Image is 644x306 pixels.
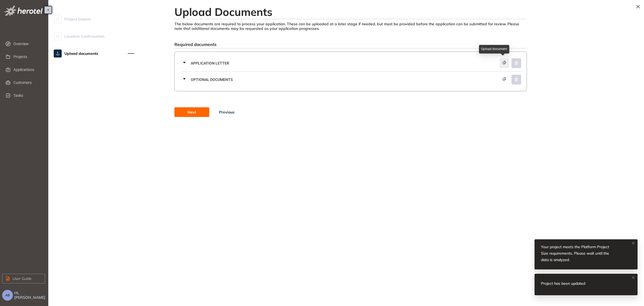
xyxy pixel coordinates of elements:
button: AS [2,290,13,301]
button: User Guide [2,274,45,283]
span: Projects [13,51,41,62]
span: Applications [13,64,41,75]
span: Hi, [PERSON_NAME] [14,291,46,300]
span: Tasks [13,90,41,101]
img: logo [4,5,43,16]
span: Upload documents [64,48,98,59]
span: User Guide [13,276,32,282]
span: AS [5,293,10,297]
span: Customers [13,77,41,88]
h2: Upload Documents [174,5,527,18]
span: Overview [13,38,41,49]
span: Next [188,109,196,115]
button: Next [174,107,209,117]
span: Required documents [174,42,217,47]
div: Application letter [181,55,523,71]
span: Optional documents [191,77,500,83]
span: Project Details [64,14,91,24]
button: Previous [209,107,244,117]
div: Your project meets the Platform Project Size requirements. Please wait until the data is analyzed. [541,244,618,263]
div: The below documents are required to process your application. These can be uploaded at a later st... [174,22,527,31]
div: Optional documents [181,72,523,88]
div: Upload document [479,45,509,54]
span: Previous [219,109,235,115]
div: Project has been updated [541,280,592,287]
span: Location Confirmation [64,31,104,42]
span: Application letter [191,60,500,66]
